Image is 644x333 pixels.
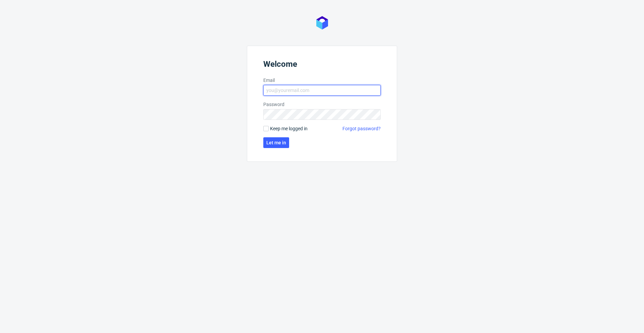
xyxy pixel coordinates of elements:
[263,85,381,96] input: you@youremail.com
[263,59,381,72] header: Welcome
[263,77,381,84] label: Email
[270,125,308,132] span: Keep me logged in
[263,137,289,148] button: Let me in
[263,101,381,108] label: Password
[266,140,286,145] span: Let me in
[342,125,381,132] a: Forgot password?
